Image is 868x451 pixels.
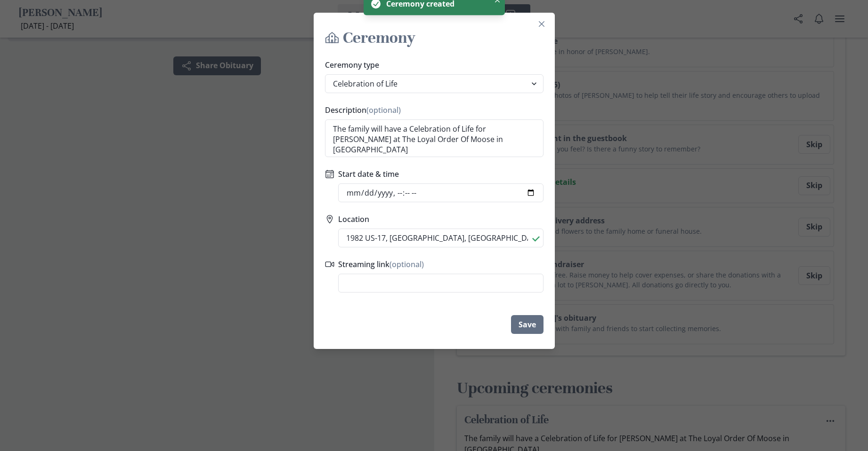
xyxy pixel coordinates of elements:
[325,104,538,116] label: Description
[534,16,549,32] button: Close
[338,259,538,270] label: Streaming link
[325,59,538,71] label: Ceremony type
[343,28,415,48] span: Ceremony
[338,168,538,180] label: Start date & time
[338,214,538,225] label: Location
[366,105,401,115] span: (optional)
[389,259,424,269] span: (optional)
[511,315,544,334] button: Save
[325,119,544,157] textarea: The family will have a Celebration of Life for [PERSON_NAME] at The Loyal Order Of Moose in [GEOG...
